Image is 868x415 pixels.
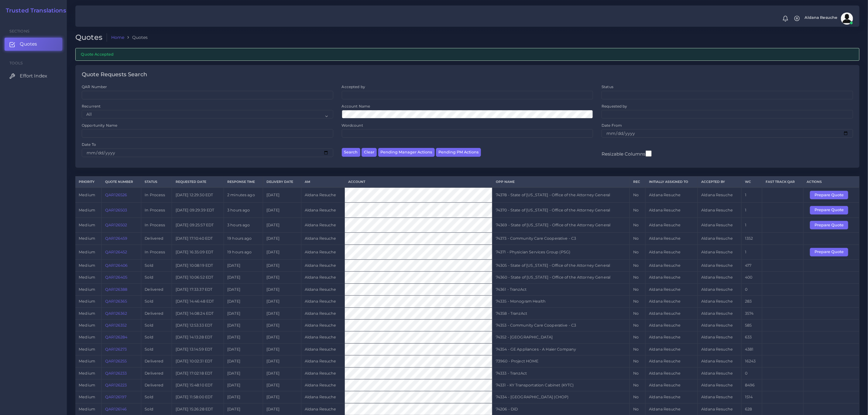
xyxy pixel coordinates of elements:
td: Aldana Resuche [698,245,742,259]
td: Aldana Resuche [301,218,345,232]
td: 8496 [741,379,762,391]
td: In Process [141,218,172,232]
td: [DATE] [224,259,263,271]
a: QAR126459 [105,236,127,241]
td: [DATE] [263,218,301,232]
td: No [630,283,646,295]
td: [DATE] [263,245,301,259]
span: medium [79,323,95,328]
th: Fast Track QAR [762,176,803,187]
td: Aldana Resuche [301,403,345,415]
td: Aldana Resuche [698,272,742,283]
td: [DATE] [263,379,301,391]
span: Sections [9,29,29,33]
th: Initially Assigned to [646,176,698,187]
td: [DATE] [263,272,301,283]
div: Quote Accepted [75,48,859,60]
td: No [630,355,646,367]
a: QAR126146 [105,407,127,411]
td: Aldana Resuche [698,391,742,403]
a: QAR126362 [105,311,127,316]
td: 1 [741,187,762,203]
td: Delivered [141,379,172,391]
span: medium [79,263,95,268]
a: Prepare Quote [810,249,853,254]
td: Aldana Resuche [646,218,698,232]
th: Delivery Date [263,176,301,187]
th: Opp Name [492,176,630,187]
td: Aldana Resuche [698,379,742,391]
td: [DATE] [263,367,301,379]
td: Sold [141,319,172,331]
td: Aldana Resuche [301,245,345,259]
a: Effort Index [5,70,62,82]
td: Aldana Resuche [646,343,698,355]
th: Priority [75,176,102,187]
td: Aldana Resuche [646,233,698,245]
a: QAR126406 [105,263,128,268]
td: Aldana Resuche [646,403,698,415]
td: 19 hours ago [224,245,263,259]
td: 19 hours ago [224,233,263,245]
th: WC [741,176,762,187]
th: Requested Date [172,176,224,187]
td: 3 hours ago [224,203,263,218]
td: In Process [141,245,172,259]
td: Aldana Resuche [301,233,345,245]
td: Aldana Resuche [698,403,742,415]
td: [DATE] [263,307,301,319]
td: 477 [741,259,762,271]
td: Aldana Resuche [646,245,698,259]
span: medium [79,275,95,280]
td: [DATE] [263,331,301,343]
span: Quotes [20,41,37,47]
td: 1 [741,218,762,232]
td: [DATE] [224,403,263,415]
td: No [630,331,646,343]
td: Aldana Resuche [646,391,698,403]
a: QAR126502 [105,223,127,227]
td: [DATE] 14:13:28 EDT [172,331,224,343]
td: [DATE] [224,391,263,403]
th: Actions [803,176,859,187]
td: 74378 - State of [US_STATE] - Office of the Attorney General [492,187,630,203]
span: medium [79,335,95,339]
td: 4381 [741,343,762,355]
td: 0 [741,367,762,379]
td: [DATE] [263,319,301,331]
td: 74334 - [GEOGRAPHIC_DATA] (CHOP) [492,391,630,403]
td: Aldana Resuche [301,272,345,283]
td: Aldana Resuche [698,296,742,307]
a: QAR126388 [105,287,127,292]
td: 16243 [741,355,762,367]
td: 74354 - GE Appliances - A Haier Company [492,343,630,355]
span: medium [79,359,95,363]
td: Aldana Resuche [698,307,742,319]
label: Requested by [602,104,627,109]
td: Aldana Resuche [698,187,742,203]
td: [DATE] [263,259,301,271]
td: Aldana Resuche [646,259,698,271]
input: Resizable Columns [646,150,652,157]
button: Clear [362,148,377,157]
td: No [630,272,646,283]
td: 1 [741,203,762,218]
td: Aldana Resuche [698,367,742,379]
td: Aldana Resuche [301,283,345,295]
a: Prepare Quote [810,207,853,212]
span: Aldana Resuche [805,16,838,20]
a: QAR126255 [105,359,127,363]
td: 74331 - KY Transportation Cabinet (KYTC) [492,379,630,391]
a: Trusted Translations [2,7,66,14]
td: Sold [141,343,172,355]
a: QAR126284 [105,335,127,339]
td: 74373 - Community Care Cooperative - C3 [492,233,630,245]
td: [DATE] 13:14:59 EDT [172,343,224,355]
td: No [630,367,646,379]
td: Aldana Resuche [698,259,742,271]
td: 585 [741,319,762,331]
td: [DATE] [263,187,301,203]
td: No [630,259,646,271]
td: [DATE] [263,343,301,355]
